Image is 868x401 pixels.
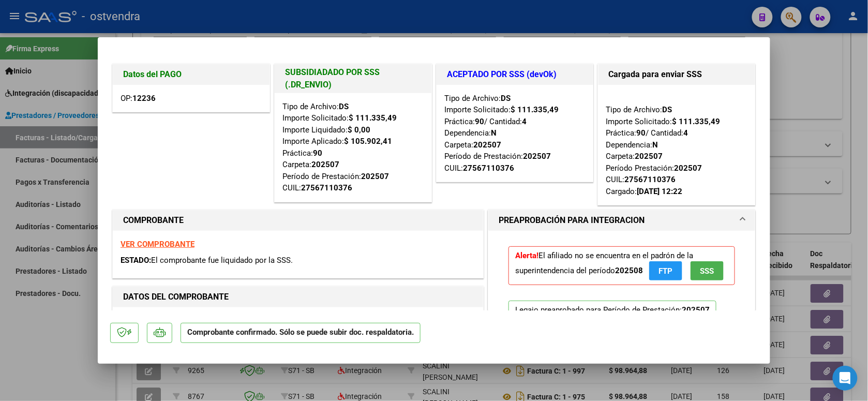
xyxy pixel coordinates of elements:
[488,210,755,231] mat-expansion-panel-header: PREAPROBACIÓN PARA INTEGRACION
[361,172,389,181] strong: 202507
[151,256,293,265] span: El comprobante fue liquidado por la SSS.
[637,128,646,138] strong: 90
[301,182,352,194] div: 27567110376
[348,125,370,135] strong: $ 0,00
[121,256,151,265] span: ESTADO:
[473,140,501,150] strong: 202507
[523,152,551,161] strong: 202507
[313,148,322,158] strong: 90
[672,117,721,126] strong: $ 111.335,49
[475,117,484,126] strong: 90
[625,174,676,186] div: 27567110376
[123,215,184,225] strong: COMPROBANTE
[609,68,745,81] h1: Cargada para enviar SSS
[344,137,392,146] strong: $ 105.902,41
[637,187,683,196] strong: [DATE] 12:22
[499,214,645,227] h1: PREAPROBACIÓN PARA INTEGRACION
[522,117,527,126] strong: 4
[121,94,156,103] span: OP:
[663,105,672,114] strong: DS
[132,94,156,103] strong: 12236
[282,101,424,194] div: Tipo de Archivo: Importe Solicitado: Importe Liquidado: Importe Aplicado: Práctica: Carpeta: Perí...
[653,140,659,150] strong: N
[447,68,583,81] h1: ACEPTADO POR SSS (devOk)
[123,292,229,302] strong: DATOS DEL COMPROBANTE
[649,261,682,280] button: FTP
[349,113,397,123] strong: $ 111.335,49
[515,251,538,260] strong: Alerta!
[682,305,710,315] strong: 202507
[181,323,421,343] p: Comprobante confirmado. Sólo se puede subir doc. respaldatoria.
[463,162,514,174] div: 27567110376
[444,93,586,174] div: Tipo de Archivo: Importe Solicitado: Práctica: / Cantidad: Dependencia: Carpeta: Período de Prest...
[515,251,724,275] span: El afiliado no se encuentra en el padrón de la superintendencia del período
[311,160,339,169] strong: 202507
[700,266,714,276] span: SSS
[511,105,559,114] strong: $ 111.335,49
[285,66,421,91] h1: SUBSIDIADADO POR SSS (.DR_ENVIO)
[675,164,702,173] strong: 202507
[123,68,259,81] h1: Datos del PAGO
[491,128,497,138] strong: N
[635,152,663,161] strong: 202507
[606,93,747,198] div: Tipo de Archivo: Importe Solicitado: Práctica: / Cantidad: Dependencia: Carpeta: Período Prestaci...
[339,102,349,111] strong: DS
[684,128,689,138] strong: 4
[121,240,194,249] a: VER COMPROBANTE
[833,366,858,391] div: Open Intercom Messenger
[659,266,673,276] span: FTP
[691,261,724,280] button: SSS
[501,94,511,103] strong: DS
[508,301,716,400] p: Legajo preaprobado para Período de Prestación:
[615,266,643,275] strong: 202508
